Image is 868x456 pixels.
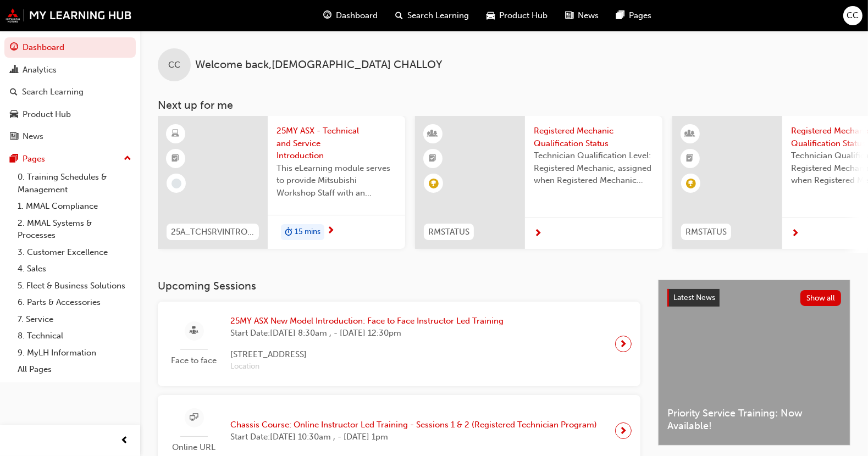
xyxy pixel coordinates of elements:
span: News [578,9,599,22]
a: All Pages [13,361,136,378]
a: news-iconNews [557,4,608,27]
img: mmal [5,8,132,23]
span: pages-icon [617,9,625,23]
span: 25MY ASX New Model Introduction: Face to Face Instructor Led Training [230,315,504,327]
span: search-icon [396,9,403,23]
span: CC [168,59,180,71]
span: Product Hub [500,9,548,22]
span: next-icon [620,423,628,438]
a: News [4,126,136,147]
span: [STREET_ADDRESS] [230,348,504,361]
a: 8. Technical [13,327,136,344]
a: 7. Service [13,311,136,328]
a: search-iconSearch Learning [387,4,478,27]
span: CC [847,9,859,22]
span: next-icon [620,336,628,352]
a: 1. MMAL Compliance [13,198,136,215]
span: sessionType_ONLINE_URL-icon [190,411,198,425]
span: guage-icon [324,9,332,23]
button: DashboardAnalyticsSearch LearningProduct HubNews [4,35,136,149]
span: learningRecordVerb_ACHIEVE-icon [686,179,696,188]
a: 9. MyLH Information [13,344,136,362]
span: booktick-icon [687,152,694,166]
span: 25A_TCHSRVINTRO_M [171,226,255,238]
span: 15 mins [295,226,320,238]
span: 25MY ASX - Technical and Service Introduction [277,125,396,162]
span: booktick-icon [429,152,437,166]
a: RMSTATUSRegistered Mechanic Qualification StatusTechnician Qualification Level: Registered Mechan... [415,116,662,249]
span: Welcome back , [DEMOGRAPHIC_DATA] CHALLOY [195,59,442,71]
span: duration-icon [285,225,292,240]
a: 3. Customer Excellence [13,244,136,261]
h3: Next up for me [140,99,868,112]
span: learningRecordVerb_ACHIEVE-icon [429,179,439,188]
a: Face to face25MY ASX New Model Introduction: Face to Face Instructor Led TrainingStart Date:[DATE... [167,310,632,377]
span: chart-icon [10,65,18,75]
div: Search Learning [22,86,84,98]
div: Product Hub [23,108,71,121]
span: Technician Qualification Level: Registered Mechanic, assigned when Registered Mechanic modules ha... [534,149,654,187]
button: Pages [4,149,136,169]
a: Product Hub [4,104,136,125]
h3: Upcoming Sessions [158,280,640,292]
span: learningResourceType_INSTRUCTOR_LED-icon [687,127,694,141]
span: news-icon [10,132,18,142]
a: 6. Parts & Accessories [13,294,136,311]
a: car-iconProduct Hub [478,4,557,27]
span: Search Learning [408,9,469,22]
a: 25A_TCHSRVINTRO_M25MY ASX - Technical and Service IntroductionThis eLearning module serves to pro... [158,116,405,249]
div: Pages [23,153,45,165]
span: learningRecordVerb_NONE-icon [172,179,181,188]
span: Registered Mechanic Qualification Status [534,125,654,149]
span: up-icon [124,152,131,166]
span: pages-icon [10,154,18,164]
a: pages-iconPages [608,4,661,27]
button: CC [843,6,863,25]
a: 4. Sales [13,260,136,277]
span: next-icon [327,226,335,236]
span: Start Date: [DATE] 10:30am , - [DATE] 1pm [230,431,597,443]
span: Start Date: [DATE] 8:30am , - [DATE] 12:30pm [230,327,504,340]
span: Priority Service Training: Now Available! [667,407,841,432]
a: Dashboard [4,37,136,58]
a: 2. MMAL Systems & Processes [13,215,136,244]
span: news-icon [566,9,574,23]
span: Online URL [167,441,222,454]
div: News [23,130,43,143]
span: learningResourceType_INSTRUCTOR_LED-icon [429,127,437,141]
span: sessionType_FACE_TO_FACE-icon [190,324,198,338]
span: guage-icon [10,43,18,53]
span: car-icon [487,9,495,23]
span: next-icon [791,229,799,239]
a: Latest NewsShow allPriority Service Training: Now Available! [658,280,850,446]
a: guage-iconDashboard [315,4,387,27]
span: car-icon [10,110,18,120]
a: 0. Training Schedules & Management [13,169,136,198]
a: Analytics [4,60,136,80]
span: This eLearning module serves to provide Mitsubishi Workshop Staff with an introduction to the 25M... [277,162,396,199]
span: Chassis Course: Online Instructor Led Training - Sessions 1 & 2 (Registered Technician Program) [230,419,597,431]
a: 5. Fleet & Business Solutions [13,277,136,294]
span: Latest News [673,293,715,302]
span: next-icon [534,229,542,239]
span: Location [230,360,504,373]
span: prev-icon [121,434,129,448]
span: search-icon [10,87,18,97]
button: Show all [800,290,842,306]
span: Dashboard [336,9,378,22]
a: Latest NewsShow all [667,289,841,307]
span: booktick-icon [172,152,180,166]
span: Pages [629,9,652,22]
span: Face to face [167,354,222,367]
a: Search Learning [4,82,136,102]
span: RMSTATUS [428,226,469,238]
span: learningResourceType_ELEARNING-icon [172,127,180,141]
span: RMSTATUS [685,226,727,238]
div: Analytics [23,64,57,76]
